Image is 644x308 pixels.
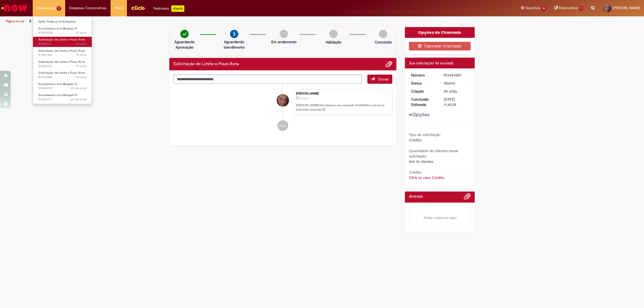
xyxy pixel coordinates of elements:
span: 8h atrás [76,75,87,79]
p: Concluído [375,39,392,45]
img: img-circle-grey.png [329,30,338,38]
em: Soltar arquivos aqui [409,207,471,229]
dt: Criação [407,89,440,94]
p: Validação [325,39,341,45]
span: Documentos com Bloqueio R [38,27,77,31]
span: 5h atrás [76,31,87,35]
div: 27/08/2025 09:35:19 [444,89,469,94]
img: check-circle-green.png [180,30,189,38]
span: Solicitação de Limite e Prazo Rota [38,60,85,64]
span: Sua solicitação foi enviada [409,61,453,65]
time: 27/08/2025 09:35:19 [444,89,457,94]
ul: Requisições [33,16,92,104]
span: um dia atrás [70,86,87,90]
span: 1 [579,6,583,11]
img: img-circle-grey.png [379,30,387,38]
p: [PERSON_NAME]! Recebemos seu chamado R13451089 e em breve estaremos atuando. [296,103,389,112]
a: Aberto R13451089 : Solicitação de Limite e Prazo Rota [33,70,92,80]
span: R13451089 [38,75,87,79]
textarea: Digite sua mensagem aqui... [173,75,362,84]
h2: Solicitação de Limite e Prazo Rota Histórico de tíquete [173,62,239,67]
time: 27/08/2025 10:15:53 [76,53,87,57]
a: Aberto R13452030 : Documentos com Bloqueio R [33,26,92,36]
a: Rascunhos [554,6,583,11]
span: 7 [57,6,61,11]
span: R13449571 [38,97,87,102]
div: Padroniza [153,5,184,12]
b: Tipo de solicitação [409,132,440,137]
div: Aberto [444,80,469,86]
b: Quantidade de clientes nessa solicitação [409,148,458,159]
img: img-circle-grey.png [280,30,288,38]
li: Giselle Da Silva Nunes [173,89,392,115]
a: Exibir Todas as Solicitações [33,19,92,25]
span: Favoritos [525,5,540,11]
time: 27/08/2025 09:35:22 [76,75,87,79]
a: Aberto R13451265 : Solicitação de Limite e Prazo Rota [33,59,92,69]
p: Em andamento [271,39,297,45]
span: Solicitação de Limite e Prazo Rota [38,49,85,53]
time: 27/08/2025 11:49:40 [76,31,87,35]
time: 26/08/2025 16:34:03 [70,97,87,101]
span: Solicitação de Limite e Prazo Rota [38,38,85,42]
dt: Conclusão Estimada [407,97,440,107]
a: Aberto R13449571 : Documentos com Bloqueio R [33,92,92,102]
time: 26/08/2025 16:55:50 [70,86,87,90]
span: [PERSON_NAME] [613,6,640,10]
p: Aguardando Aprovação [171,39,197,50]
a: Click to view Crédito [409,175,444,180]
div: [DATE] 11:35:25 [444,97,469,107]
span: um dia atrás [70,97,87,101]
button: Cancelar Chamado [409,42,471,50]
time: 27/08/2025 10:24:14 [76,42,87,46]
button: Enviar [367,75,392,84]
span: More [115,5,123,11]
b: Crédito [409,170,422,175]
img: ServiceNow [1,3,28,13]
time: 27/08/2025 10:00:56 [76,64,87,68]
button: Adicionar anexos [464,193,471,203]
span: Solicitação de Limite e Prazo Rota [38,71,85,75]
img: click_logo_yellow_360x200.png [131,4,145,12]
span: 8h atrás [444,89,457,94]
dt: Status [407,80,440,86]
h2: Anexos [409,194,423,199]
span: Enviar [378,77,389,82]
span: Até 10 clientes [409,159,433,164]
div: Opções do Chamado [405,27,475,38]
span: 7h atrás [76,42,87,46]
span: 7h atrás [76,64,87,68]
button: Adicionar anexos [385,61,392,68]
p: +GenAi [171,5,184,12]
span: Crédito [409,138,422,142]
span: Requisições [37,5,56,11]
span: R13452030 [38,31,87,35]
time: 27/08/2025 09:35:19 [300,97,309,100]
span: 7h atrás [76,53,87,57]
img: arrow-next.png [230,30,238,38]
a: Aberto R13449749 : Documentos com Bloqueio R [33,81,92,91]
ul: Trilhas de página [4,16,425,26]
span: Documentos com Bloqueio R [38,93,77,97]
span: Despesas Corporativas [69,5,107,11]
span: Documentos com Bloqueio R [38,82,77,86]
span: 8h atrás [300,97,309,100]
span: R13451389 [38,53,87,57]
a: Página inicial [6,19,24,23]
p: Aguardando atendimento [221,39,247,50]
span: R13449749 [38,86,87,90]
ul: Histórico de tíquete [173,84,392,136]
div: R13451089 [444,72,469,78]
span: R13451441 [38,42,87,46]
span: 14 [541,6,547,11]
div: Giselle Da Silva Nunes [277,94,289,107]
a: Aberto R13451389 : Solicitação de Limite e Prazo Rota [33,48,92,58]
span: Rascunhos [559,5,578,10]
dt: Número [407,72,440,78]
span: R13451265 [38,64,87,68]
div: [PERSON_NAME] [296,92,389,95]
a: Aberto R13451441 : Solicitação de Limite e Prazo Rota [33,37,92,47]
